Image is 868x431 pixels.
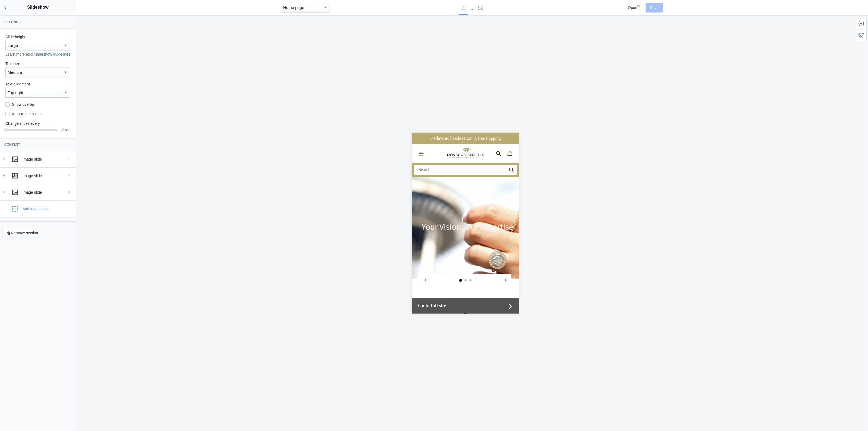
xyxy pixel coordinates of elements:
a: submit search [97,32,102,42]
a: Select slide 1 [47,146,50,149]
label: Slide height [5,34,70,40]
span: 3 [62,128,64,132]
span: Open [628,5,637,10]
button: Next slide [88,141,99,153]
a: image [28,15,79,25]
mat-select-trigger: Medium [8,70,22,75]
div: Add image slide [23,206,50,212]
h3: Content [4,142,71,147]
div: Image slide [23,157,72,162]
input: Search [2,32,105,42]
label: Show overlay [5,102,35,107]
div: Image slide [23,190,72,195]
label: Auto-rotate slides [5,111,42,117]
span: sec [64,128,70,132]
span: Go to full site [6,170,94,177]
label: Change slides every [5,121,70,126]
label: Text alignment [5,81,70,87]
h3: Settings [4,20,71,24]
button: Remove section [2,228,42,238]
label: Text size [5,61,70,66]
p: Learn more about [5,52,70,57]
a: Select slide 2 [52,146,55,149]
a: Select slide 3 [57,146,60,149]
img: image [35,15,72,25]
div: Image slide [23,173,72,178]
mat-select-trigger: Home page [283,5,304,10]
button: Menu [4,15,15,26]
button: Previous slide [8,141,19,153]
h2: Your Vision, Our Expertise [6,89,101,99]
mat-select-trigger: Top right [8,90,23,95]
a: slideshow guidelines [36,52,70,56]
mat-select-trigger: Large [8,43,18,48]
